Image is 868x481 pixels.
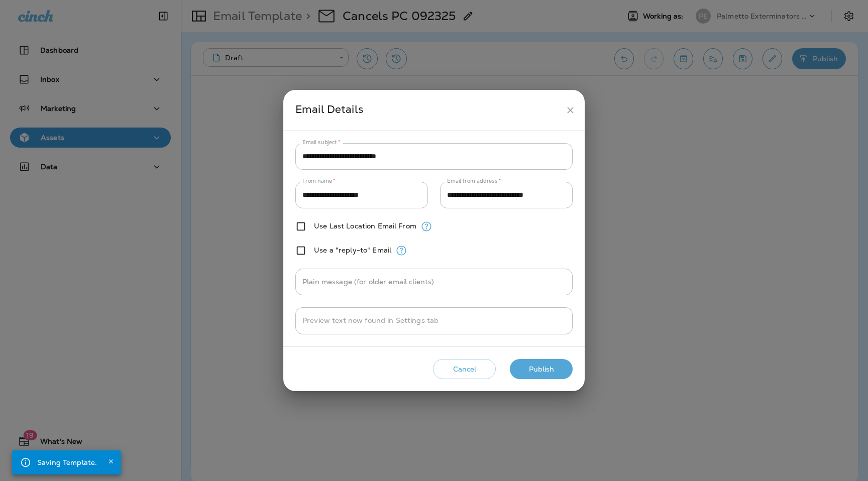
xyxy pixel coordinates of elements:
[447,177,501,185] label: Email from address
[295,101,561,119] div: Email Details
[302,177,336,185] label: From name
[37,453,97,471] div: Saving Template.
[314,222,416,230] label: Use Last Location Email From
[314,246,391,254] label: Use a "reply-to" Email
[302,139,341,146] label: Email subject
[561,101,580,119] button: close
[105,455,117,467] button: Close
[510,359,573,380] button: Publish
[433,359,496,380] button: Cancel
